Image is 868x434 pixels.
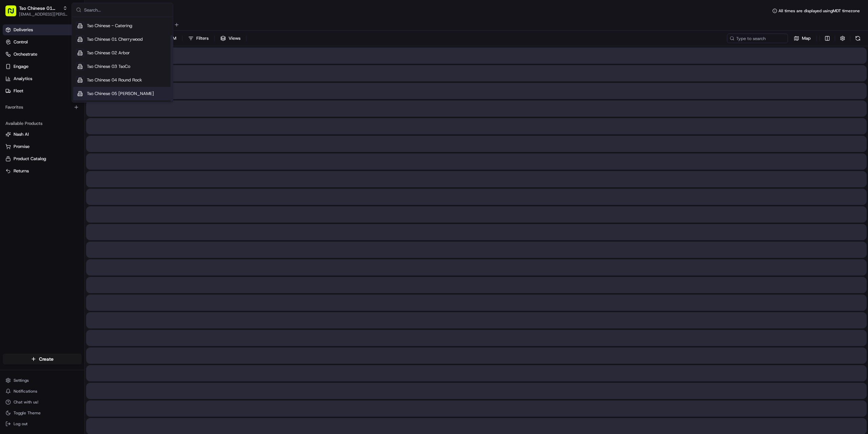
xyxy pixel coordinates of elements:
button: Product Catalog [3,153,82,164]
a: 💻API Documentation [55,96,112,108]
input: Type to search [727,34,788,43]
span: Settings [14,378,29,383]
a: Analytics [3,73,82,84]
button: Orchestrate [3,49,82,60]
button: Log out [3,419,82,429]
button: Nash AI [3,129,82,140]
button: Views [217,34,243,43]
a: Powered byPylon [48,115,82,120]
div: Suggestions [72,17,173,102]
button: Toggle Theme [3,408,82,418]
button: Map [791,34,814,43]
span: Map [802,35,811,41]
div: We're available if you need us! [23,72,86,77]
span: Control [14,39,28,45]
span: Knowledge Base [14,98,52,105]
img: 1736555255976-a54dd68f-1ca7-489b-9aae-adbdc363a1c4 [7,65,19,77]
span: Nash AI [14,131,29,137]
button: Control [3,37,82,48]
button: Settings [3,376,82,385]
span: Log out [14,421,27,427]
span: Returns [14,168,29,174]
span: Filters [196,35,209,41]
a: 📗Knowledge Base [4,96,55,108]
span: Tso Chinese 05 [PERSON_NAME] [87,91,154,97]
span: Engage [14,63,28,70]
button: Notifications [3,386,82,396]
span: Analytics [14,76,32,82]
a: Product Catalog [5,156,79,162]
span: All times are displayed using MDT timezone [778,8,860,14]
button: Fleet [3,86,82,96]
span: Tso Chinese - Catering [87,23,132,29]
button: Start new chat [115,67,123,75]
div: Start new chat [23,65,111,72]
button: Refresh [853,34,863,43]
button: Engage [3,61,82,72]
span: Create [39,356,54,362]
button: Filters [185,34,212,43]
span: Orchestrate [14,51,37,57]
span: API Documentation [64,98,109,105]
span: Tso Chinese 02 Arbor [87,50,130,56]
img: Nash [7,7,20,20]
span: Pylon [67,115,82,120]
a: Promise [5,144,79,150]
span: Product Catalog [14,156,46,162]
span: Deliveries [14,27,33,33]
span: Notifications [14,389,37,394]
div: 📗 [7,99,12,105]
div: Favorites [3,102,82,113]
button: Returns [3,166,82,176]
span: Views [229,35,240,41]
span: Fleet [14,88,23,94]
span: Tso Chinese 03 TsoCo [87,63,130,70]
span: Chat with us! [14,399,38,405]
a: Deliveries [3,24,82,35]
button: Tso Chinese 01 Cherrywood [19,5,60,12]
button: Create [3,354,82,364]
button: [EMAIL_ADDRESS][PERSON_NAME][DOMAIN_NAME] [19,12,67,17]
a: Nash AI [5,131,79,137]
span: Tso Chinese 01 Cherrywood [87,36,143,42]
p: Welcome 👋 [7,27,123,38]
div: Available Products [3,118,82,129]
button: Tso Chinese 01 Cherrywood[EMAIL_ADDRESS][PERSON_NAME][DOMAIN_NAME] [3,3,70,19]
input: Search... [84,3,169,17]
div: 💻 [57,99,63,105]
a: Returns [5,168,79,174]
button: Promise [3,141,82,152]
span: Toggle Theme [14,410,41,416]
span: Tso Chinese 04 Round Rock [87,77,142,83]
span: Promise [14,144,29,150]
button: Chat with us! [3,397,82,407]
input: Got a question? Start typing here... [18,44,122,51]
